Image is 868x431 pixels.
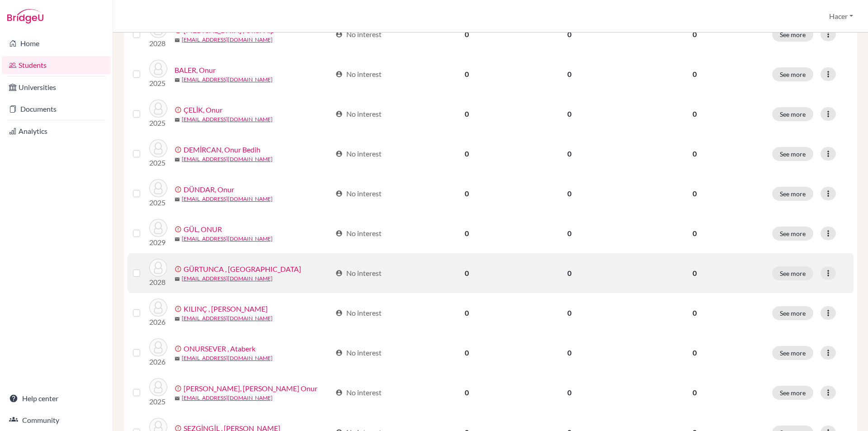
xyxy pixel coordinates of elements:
[184,383,317,394] a: [PERSON_NAME], [PERSON_NAME] Onur
[2,78,111,96] a: Universities
[417,213,517,253] td: 0
[175,146,184,153] span: error_outline
[772,28,813,42] button: See more
[182,76,273,84] a: [EMAIL_ADDRESS][DOMAIN_NAME]
[772,266,813,280] button: See more
[2,411,111,429] a: Community
[628,308,761,318] p: 0
[149,237,167,248] p: 2029
[184,104,222,115] a: ÇELİK, Onur
[149,118,167,128] p: 2025
[517,134,622,174] td: 0
[417,373,517,412] td: 0
[628,148,761,159] p: 0
[149,99,167,118] img: ÇELİK, Onur
[335,270,343,277] span: account_circle
[335,309,343,317] span: account_circle
[628,347,761,358] p: 0
[772,386,813,400] button: See more
[149,60,167,78] img: BALER, Onur
[149,219,167,237] img: GÜL, ONUR
[182,314,273,322] a: [EMAIL_ADDRESS][DOMAIN_NAME]
[335,29,382,40] div: No interest
[517,14,622,54] td: 0
[628,188,761,199] p: 0
[335,230,343,237] span: account_circle
[335,228,382,239] div: No interest
[772,187,813,201] button: See more
[417,134,517,174] td: 0
[628,228,761,239] p: 0
[335,190,343,197] span: account_circle
[184,224,222,235] a: GÜL, ONUR
[335,71,343,78] span: account_circle
[517,213,622,253] td: 0
[175,396,180,401] span: mail
[628,387,761,398] p: 0
[417,174,517,213] td: 0
[628,268,761,279] p: 0
[772,67,813,81] button: See more
[184,144,260,155] a: DEMİRCAN, Onur Bedih
[335,349,343,356] span: account_circle
[335,308,382,318] div: No interest
[175,106,184,114] span: error_outline
[2,100,111,118] a: Documents
[175,237,180,242] span: mail
[149,378,167,396] img: ÖZLÜ, İrfan Onur
[175,265,184,273] span: error_outline
[149,157,167,168] p: 2025
[175,77,180,83] span: mail
[182,195,273,203] a: [EMAIL_ADDRESS][DOMAIN_NAME]
[772,346,813,360] button: See more
[175,117,180,123] span: mail
[335,109,382,119] div: No interest
[175,157,180,162] span: mail
[175,316,180,322] span: mail
[628,29,761,40] p: 0
[182,354,273,362] a: [EMAIL_ADDRESS][DOMAIN_NAME]
[417,253,517,293] td: 0
[417,14,517,54] td: 0
[175,226,184,233] span: error_outline
[175,385,184,392] span: error_outline
[825,8,857,25] button: Hacer
[335,389,343,396] span: account_circle
[149,179,167,197] img: DÜNDAR, Onur
[772,306,813,320] button: See more
[335,268,382,279] div: No interest
[182,115,273,123] a: [EMAIL_ADDRESS][DOMAIN_NAME]
[335,31,343,38] span: account_circle
[175,356,180,361] span: mail
[149,338,167,356] img: ONURSEVER , Ataberk
[2,122,111,140] a: Analytics
[7,9,43,24] img: Bridge-U
[184,184,234,195] a: DÜNDAR, Onur
[772,107,813,121] button: See more
[149,356,167,367] p: 2026
[175,276,180,282] span: mail
[517,293,622,333] td: 0
[335,148,382,159] div: No interest
[628,109,761,119] p: 0
[335,110,343,118] span: account_circle
[335,347,382,358] div: No interest
[184,343,255,354] a: ONURSEVER , Ataberk
[149,259,167,277] img: GÜRTUNCA , Onur
[149,396,167,407] p: 2025
[517,94,622,134] td: 0
[335,150,343,157] span: account_circle
[175,305,184,313] span: error_outline
[184,264,301,275] a: GÜRTUNCA , [GEOGRAPHIC_DATA]
[149,298,167,317] img: KILINÇ , Dağhan Onur
[149,78,167,89] p: 2025
[175,186,184,193] span: error_outline
[517,54,622,94] td: 0
[175,65,216,76] a: BALER, Onur
[2,34,111,52] a: Home
[182,235,273,243] a: [EMAIL_ADDRESS][DOMAIN_NAME]
[182,36,273,44] a: [EMAIL_ADDRESS][DOMAIN_NAME]
[149,277,167,288] p: 2028
[2,389,111,407] a: Help center
[517,333,622,373] td: 0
